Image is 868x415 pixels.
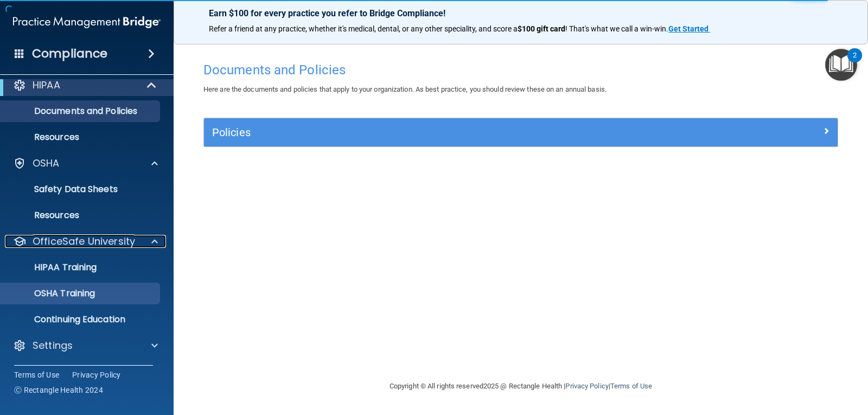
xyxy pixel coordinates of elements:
a: OfficeSafe University [13,235,158,248]
a: Terms of Use [14,369,59,380]
a: HIPAA [13,79,157,92]
a: Get Started [668,24,710,33]
strong: $100 gift card [518,24,565,33]
span: ! That's what we call a win-win. [565,24,668,33]
p: Earn $100 for every practice you refer to Bridge Compliance! [209,8,833,18]
strong: Get Started [668,24,709,33]
img: PMB logo [13,11,161,33]
h5: Policies [212,126,671,138]
p: OSHA [33,157,60,170]
a: Privacy Policy [72,369,121,380]
span: Refer a friend at any practice, whether it's medical, dental, or any other speciality, and score a [209,24,518,33]
p: Documents and Policies [7,106,155,117]
a: Terms of Use [610,382,652,390]
p: OfficeSafe University [33,235,135,248]
a: OSHA [13,157,158,170]
p: Settings [33,339,73,352]
p: Resources [7,210,155,221]
div: Copyright © All rights reserved 2025 @ Rectangle Health | | [323,369,719,404]
a: Privacy Policy [565,382,608,390]
button: Open Resource Center, 2 new notifications [825,49,857,81]
p: Safety Data Sheets [7,184,155,195]
a: Settings [13,339,158,352]
p: Resources [7,132,155,143]
p: OSHA Training [7,288,95,299]
a: Policies [212,124,829,141]
p: HIPAA Training [7,262,97,273]
span: Ⓒ Rectangle Health 2024 [14,385,103,395]
h4: Compliance [32,46,107,61]
h4: Documents and Policies [203,63,838,77]
span: Here are the documents and policies that apply to your organization. As best practice, you should... [203,85,607,93]
p: Continuing Education [7,314,155,325]
div: 2 [853,55,857,69]
p: HIPAA [33,79,60,92]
